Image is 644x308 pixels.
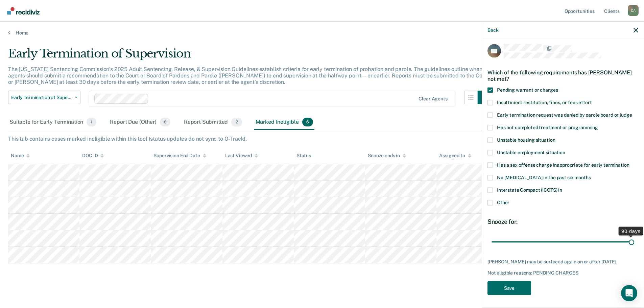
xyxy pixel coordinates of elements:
[87,118,96,126] span: 1
[487,270,638,276] div: Not eligible reasons: PENDING CHARGES
[487,27,498,33] button: Back
[254,115,315,130] div: Marked Ineligible
[8,115,98,130] div: Suitable for Early Termination
[497,99,592,105] span: Insufficient restitution, fines, or fees effort
[487,281,531,295] button: Save
[302,118,313,126] span: 6
[8,47,491,66] div: Early Termination of Supervision
[153,153,206,159] div: Supervision End Date
[497,149,565,155] span: Unstable employment situation
[368,153,406,159] div: Snooze ends in
[7,7,40,15] img: Recidiviz
[628,5,639,16] button: Profile dropdown button
[497,174,591,180] span: No [MEDICAL_DATA] in the past six months
[8,136,636,142] div: This tab contains cases marked ineligible within this tool (status updates do not sync to O-Track).
[109,115,171,130] div: Report Due (Other)
[497,162,629,167] span: Has a sex offense charge inappropriate for early termination
[497,112,632,117] span: Early termination request was denied by parole board or judge
[497,199,509,205] span: Other
[619,227,643,235] div: 90 days
[11,153,30,159] div: Name
[628,5,639,16] div: C A
[497,87,558,92] span: Pending warrant or charges
[621,285,637,301] div: Open Intercom Messenger
[497,124,598,130] span: Has not completed treatment or programming
[439,153,471,159] div: Assigned to
[497,137,555,142] span: Unstable housing situation
[11,95,72,100] span: Early Termination of Supervision
[82,153,104,159] div: DOC ID
[225,153,258,159] div: Last Viewed
[183,115,243,130] div: Report Submitted
[160,118,170,126] span: 0
[487,218,638,225] div: Snooze for:
[497,187,562,192] span: Interstate Compact (ICOTS) in
[419,96,447,102] div: Clear agents
[487,259,638,264] div: [PERSON_NAME] may be surfaced again on or after [DATE].
[487,64,638,87] div: Which of the following requirements has [PERSON_NAME] not met?
[231,118,242,126] span: 2
[8,30,636,36] a: Home
[296,153,311,159] div: Status
[8,66,489,85] p: The [US_STATE] Sentencing Commission’s 2025 Adult Sentencing, Release, & Supervision Guidelines e...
